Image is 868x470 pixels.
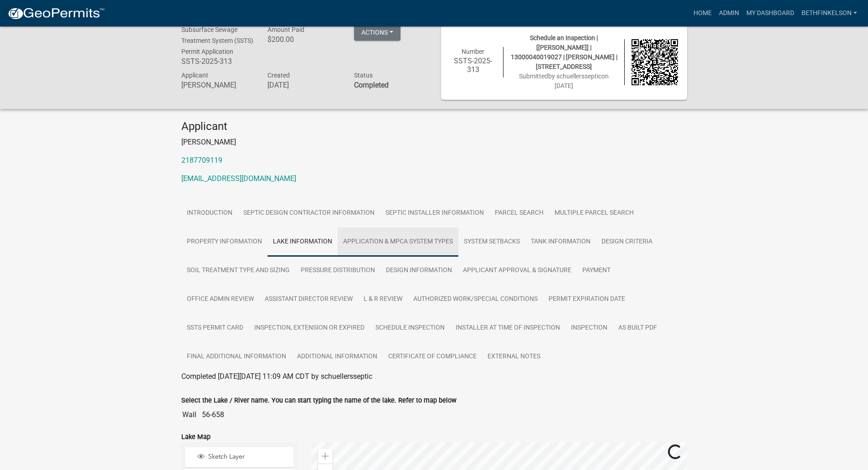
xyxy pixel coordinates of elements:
[181,72,208,79] span: Applicant
[181,26,253,55] span: Subsurface Sewage Treatment System (SSTS) Permit Application
[519,72,609,89] span: Submitted on [DATE]
[181,57,254,66] h6: SSTS-2025-313
[798,5,861,22] a: bethfinkelson
[185,447,293,468] li: Sketch Layer
[354,81,389,89] strong: Completed
[259,285,358,314] a: Assistant Director Review
[577,256,616,285] a: Payment
[181,256,295,285] a: Soil Treatment Type and Sizing
[181,81,254,89] h6: [PERSON_NAME]
[249,314,370,343] a: Inspection, Extension or EXPIRED
[632,39,678,86] img: QR code
[181,285,259,314] a: Office Admin Review
[462,48,484,55] span: Number
[383,342,482,372] a: Certificate of Compliance
[613,314,663,343] a: As built pdf
[525,227,596,257] a: Tank Information
[267,227,338,257] a: Lake Information
[181,372,372,381] span: Completed [DATE][DATE] 11:09 AM CDT by schuellersseptic
[267,26,304,33] span: Amount Paid
[596,227,658,257] a: Design Criteria
[181,314,249,343] a: SSTS Permit Card
[206,453,290,461] span: Sketch Layer
[450,314,565,343] a: Installer at time of Inspection
[181,156,222,165] a: 2187709119
[354,24,401,41] button: Actions
[457,256,577,285] a: Applicant Approval & Signature
[196,453,290,462] div: Sketch Layer
[295,256,380,285] a: Pressure Distribution
[690,5,715,22] a: Home
[549,199,639,228] a: Multiple Parcel Search
[458,227,525,257] a: System Setbacks
[181,227,267,257] a: Property Information
[380,199,489,228] a: Septic Installer Information
[238,199,380,228] a: Septic Design Contractor Information
[181,342,292,372] a: Final Additional Information
[511,34,617,70] span: Schedule an Inspection | [[PERSON_NAME]] | 13000040019027 | [PERSON_NAME] | [STREET_ADDRESS]
[354,72,373,79] span: Status
[338,227,458,257] a: Application & MPCA System Types
[380,256,457,285] a: Design Information
[318,449,333,464] div: Zoom in
[482,342,546,372] a: External Notes
[450,57,497,74] h6: SSTS-2025-313
[292,342,383,372] a: Additional Information
[489,199,549,228] a: Parcel search
[181,174,296,183] a: [EMAIL_ADDRESS][DOMAIN_NAME]
[565,314,613,343] a: Inspection
[267,72,290,79] span: Created
[370,314,450,343] a: Schedule Inspection
[181,199,238,228] a: Introduction
[408,285,543,314] a: Authorized Work/Special Conditions
[181,120,687,133] h4: Applicant
[267,81,340,89] h6: [DATE]
[743,5,798,22] a: My Dashboard
[358,285,408,314] a: L & R Review
[181,434,211,440] label: Lake Map
[181,398,457,404] label: Select the Lake / River name. You can start typing the name of the lake. Refer to map below
[267,35,340,44] h6: $200.00
[181,137,687,148] p: [PERSON_NAME]
[543,285,631,314] a: Permit Expiration Date
[715,5,743,22] a: Admin
[548,72,601,80] span: by schuellersseptic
